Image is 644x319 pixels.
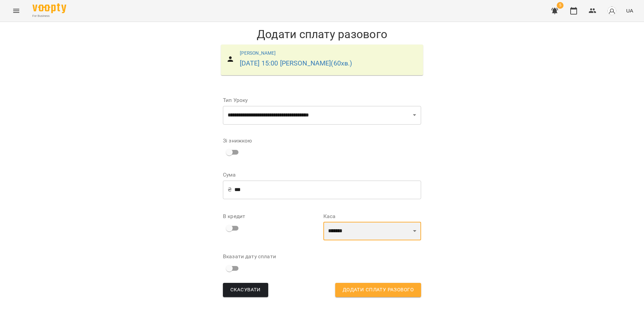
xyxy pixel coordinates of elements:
a: [PERSON_NAME] [240,50,276,56]
h1: Додати сплату разового [217,27,427,41]
label: Вказати дату сплати [223,254,321,259]
label: Зі знижкою [223,138,252,143]
a: [DATE] 15:00 [PERSON_NAME](60хв.) [240,59,352,67]
span: For Business [32,14,66,18]
span: UA [626,7,633,14]
span: Скасувати [230,286,261,294]
label: Каса [323,214,421,219]
button: UA [623,4,636,17]
img: avatar_s.png [607,6,617,16]
button: Menu [8,3,24,19]
button: Додати сплату разового [335,283,421,297]
label: В кредит [223,214,321,219]
span: 5 [557,2,563,9]
label: Тип Уроку [223,98,421,103]
button: Скасувати [223,283,268,297]
label: Сума [223,172,421,178]
img: Voopty Logo [32,3,66,13]
p: ₴ [228,186,232,194]
span: Додати сплату разового [343,286,414,294]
